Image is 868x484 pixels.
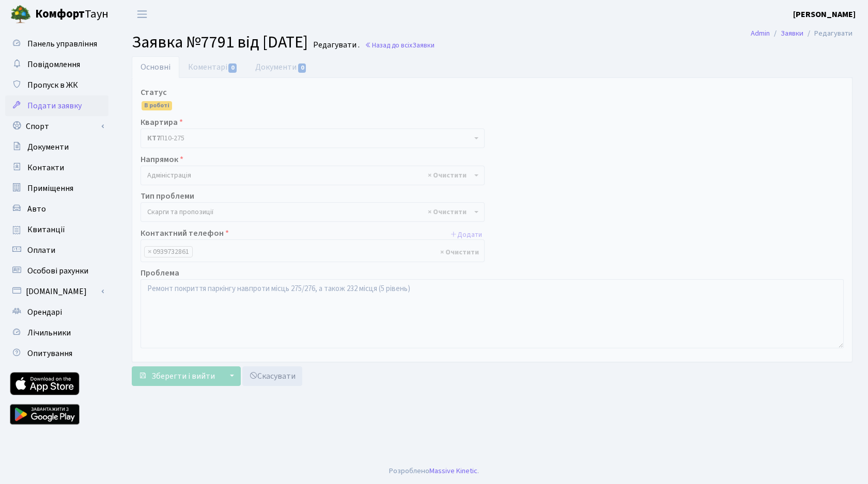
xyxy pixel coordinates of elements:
a: Коментарі [179,56,246,78]
textarea: Ремонт покриття паркінгу навпроти місць 275/276, а також 232 місця (5 рівень) [141,279,844,348]
a: Документи [246,56,316,78]
span: Пропуск в ЖК [27,79,78,91]
span: Контакти [27,162,64,173]
b: Комфорт [35,6,85,22]
label: Контактний телефон [141,227,229,239]
span: <b>КТ7</b>&nbsp;&nbsp;&nbsp;П10-275 [147,133,472,143]
a: Контакти [5,157,109,178]
span: Приміщення [27,183,73,194]
span: Заявки [412,40,435,50]
span: 0 [298,63,306,73]
a: Приміщення [5,178,109,199]
a: Орендарі [5,302,109,322]
span: Авто [27,203,46,215]
a: Опитування [5,343,109,364]
label: Квартира [141,116,183,128]
a: Документи [5,137,109,157]
a: Подати заявку [5,95,109,116]
span: <b>КТ7</b>&nbsp;&nbsp;&nbsp;П10-275 [141,128,485,148]
span: Скарги та пропозиції [147,207,472,217]
a: Заявки [781,28,803,39]
small: Редагувати . [311,40,360,50]
a: Особові рахунки [5,261,109,281]
span: Лічильники [27,327,71,338]
a: Назад до всіхЗаявки [365,40,435,50]
label: Проблема [141,267,179,279]
span: Видалити всі елементи [440,247,479,257]
div: Розроблено . [389,465,479,477]
span: Орендарі [27,306,62,318]
button: Переключити навігацію [129,6,155,23]
a: Admin [751,28,770,39]
a: Скасувати [242,366,302,386]
span: Адміністрація [141,166,485,185]
span: Особові рахунки [27,265,88,277]
nav: breadcrumb [735,23,868,44]
a: Лічильники [5,322,109,343]
b: КТ7 [147,133,160,143]
a: Оплати [5,240,109,261]
span: Адміністрація [147,170,472,181]
span: Зберегти і вийти [151,370,215,382]
img: logo.png [10,4,31,25]
button: Додати [447,227,485,243]
a: [DOMAIN_NAME] [5,281,109,302]
label: Статус [141,86,167,99]
span: В роботі [142,101,172,110]
a: Massive Kinetic [429,465,477,476]
li: 0939732861 [144,246,193,257]
span: Таун [35,6,109,23]
a: Спорт [5,116,109,137]
a: Панель управління [5,34,109,54]
a: [PERSON_NAME] [793,8,856,21]
a: Авто [5,199,109,219]
label: Тип проблеми [141,190,194,202]
span: Квитанції [27,224,65,235]
span: Опитування [27,348,72,359]
span: Заявка №7791 від [DATE] [132,30,308,54]
button: Зберегти і вийти [132,366,222,386]
a: Пропуск в ЖК [5,75,109,95]
b: [PERSON_NAME] [793,9,856,20]
span: Повідомлення [27,59,80,70]
span: × [148,247,151,257]
span: Оплати [27,245,55,256]
span: Видалити всі елементи [428,207,467,217]
label: Напрямок [141,153,183,166]
span: Панель управління [27,38,97,50]
li: Редагувати [803,28,853,39]
a: Квитанції [5,219,109,240]
span: 0 [228,63,237,73]
span: Видалити всі елементи [428,170,467,181]
a: Повідомлення [5,54,109,75]
span: Документи [27,141,69,153]
span: Скарги та пропозиції [141,202,485,222]
span: Подати заявку [27,100,82,111]
a: Основні [132,56,179,78]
